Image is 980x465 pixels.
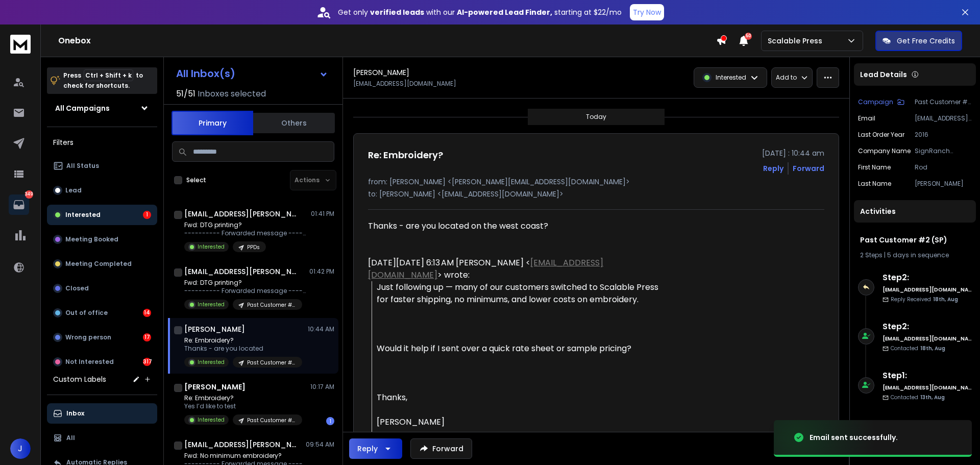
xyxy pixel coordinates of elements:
h1: Past Customer #2 (SP) [860,235,970,245]
p: Get only with our starting at $22/mo [338,7,622,17]
p: Past Customer #2 (SP) [247,359,296,366]
h1: [PERSON_NAME] [353,67,409,78]
h1: [PERSON_NAME] [184,382,246,392]
strong: AI-powered Lead Finder, [457,7,552,17]
p: [EMAIL_ADDRESS][DOMAIN_NAME] [915,114,972,123]
button: Others [253,112,335,134]
p: Re: Embroidery? [184,394,302,402]
p: Interested [198,243,225,251]
p: Interested [716,74,746,82]
p: Meeting Completed [65,260,132,268]
h3: Custom Labels [53,374,106,384]
div: 1 [326,417,334,425]
p: Reply Received [891,296,958,303]
button: J [10,438,31,459]
div: Forward [793,163,824,174]
p: Wrong person [65,333,111,341]
h6: [EMAIL_ADDRESS][DOMAIN_NAME] [883,286,972,293]
button: Meeting Booked [47,229,157,250]
span: 5 days in sequence [887,251,949,259]
p: from: [PERSON_NAME] <[PERSON_NAME][EMAIL_ADDRESS][DOMAIN_NAME]> [368,177,824,187]
h1: All Inbox(s) [176,68,235,79]
p: Meeting Booked [65,235,118,243]
span: 18th, Aug [933,296,958,303]
div: Reply [357,444,378,454]
button: Closed [47,278,157,299]
p: All Status [66,162,99,170]
span: 18th, Aug [920,345,945,352]
p: First Name [858,163,891,172]
p: to: [PERSON_NAME] <[EMAIL_ADDRESS][DOMAIN_NAME]> [368,189,824,199]
h6: [EMAIL_ADDRESS][DOMAIN_NAME] [883,335,972,342]
p: Past Customer #2 (SP) [247,301,296,309]
button: Primary [171,111,253,135]
a: [EMAIL_ADDRESS][DOMAIN_NAME] [368,257,603,281]
button: Reply [349,438,402,459]
h6: Step 2 : [883,272,972,284]
button: All Inbox(s) [168,63,336,84]
button: Meeting Completed [47,254,157,274]
p: Company Name [858,147,911,155]
p: [PERSON_NAME] [915,180,972,188]
h1: [EMAIL_ADDRESS][PERSON_NAME][DOMAIN_NAME] [184,209,297,219]
p: Past Customer #2 (SP) [247,417,296,424]
h6: Step 2 : [883,321,972,333]
span: 2 Steps [860,251,883,259]
p: Rod [915,163,972,172]
h6: Step 1 : [883,370,972,382]
h6: [EMAIL_ADDRESS][DOMAIN_NAME] [883,384,972,391]
span: Ctrl + Shift + k [84,69,133,81]
p: Last Name [858,180,891,188]
div: | [860,251,970,259]
h1: [EMAIL_ADDRESS][PERSON_NAME][DOMAIN_NAME] [184,266,297,277]
button: Forward [410,438,472,459]
h3: Inboxes selected [198,88,266,100]
p: Out of office [65,309,108,317]
button: All Campaigns [47,98,157,118]
div: 14 [143,309,151,317]
button: Wrong person17 [47,327,157,348]
p: Past Customer #2 (SP) [915,98,972,106]
label: Select [186,176,206,184]
div: Email sent successfully. [810,432,898,443]
p: last order year [858,131,904,139]
p: Fwd: No minimum embroidery? [184,452,307,460]
button: Not Interested317 [47,352,157,372]
p: All [66,434,75,442]
div: 317 [143,358,151,366]
p: [EMAIL_ADDRESS][DOMAIN_NAME] [353,80,456,88]
p: Contacted [891,394,945,401]
p: Scalable Press [768,36,826,46]
h1: Onebox [58,35,716,47]
p: 01:41 PM [311,210,334,218]
p: Lead Details [860,69,907,80]
button: All Status [47,156,157,176]
div: [DATE][DATE] 6:13 AM [PERSON_NAME] < > wrote: [368,257,666,281]
button: Try Now [630,4,664,20]
p: Lead [65,186,82,194]
p: Re: Embroidery? [184,336,302,345]
p: SignRanch [PERSON_NAME] Signs [915,147,972,155]
p: Today [586,113,606,121]
span: 13th, Aug [920,394,945,401]
p: Fwd: DTG printing? [184,221,307,229]
p: Interested [65,211,101,219]
p: 10:44 AM [308,325,334,333]
p: Try Now [633,7,661,17]
button: Interested1 [47,205,157,225]
div: Activities [854,200,976,223]
p: Interested [198,416,225,424]
p: Inbox [66,409,84,418]
button: Lead [47,180,157,201]
strong: verified leads [370,7,424,17]
p: Campaign [858,98,893,106]
p: Closed [65,284,89,292]
p: ---------- Forwarded message --------- From: [PERSON_NAME] [184,287,307,295]
button: Get Free Credits [875,31,962,51]
p: 349 [25,190,33,199]
p: Fwd: DTG printing? [184,279,307,287]
a: 349 [9,194,29,215]
h3: Filters [47,135,157,150]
